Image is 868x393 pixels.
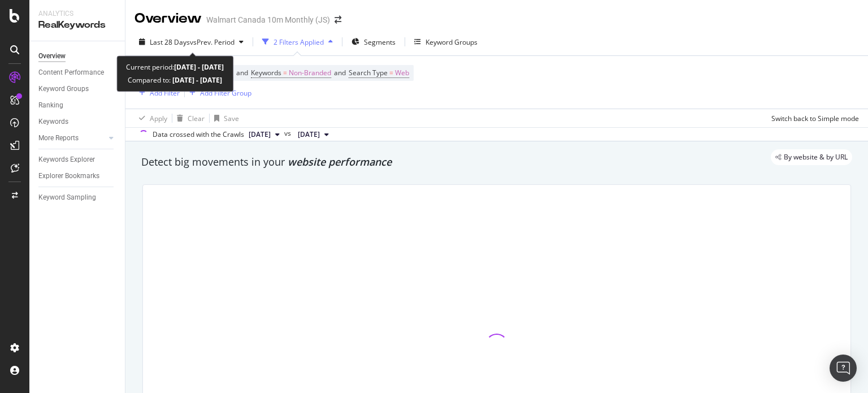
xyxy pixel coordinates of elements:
button: Segments [347,33,400,51]
a: Keywords Explorer [38,154,117,166]
div: Current period: [126,61,224,74]
span: Search Type [349,68,388,77]
button: Save [210,109,239,127]
span: = [389,68,393,77]
div: RealKeywords [38,19,116,32]
button: Clear [172,109,205,127]
span: vs Prev. Period [190,37,235,47]
div: Keywords Explorer [38,154,95,166]
b: [DATE] - [DATE] [171,75,222,85]
div: Apply [150,114,167,123]
span: Non-Branded [289,65,331,81]
span: By website & by URL [784,154,848,161]
button: Last 28 DaysvsPrev. Period [134,33,248,51]
a: Keyword Groups [38,83,117,95]
div: 2 Filters Applied [274,37,324,47]
button: 2 Filters Applied [258,33,337,51]
a: Ranking [38,100,117,111]
span: = [283,68,287,77]
span: Last 28 Days [150,37,190,47]
div: More Reports [38,132,79,144]
a: Content Performance [38,67,117,79]
div: Keywords [38,116,68,128]
button: Keyword Groups [410,33,482,51]
div: Explorer Bookmarks [38,170,99,182]
div: Keyword Sampling [38,192,96,204]
span: and [334,68,346,77]
div: legacy label [771,149,852,165]
a: Keyword Sampling [38,192,117,204]
div: Compared to: [128,74,222,87]
button: Add Filter Group [185,86,251,100]
a: More Reports [38,132,106,144]
span: and [236,68,248,77]
div: Keyword Groups [38,83,89,95]
div: Walmart Canada 10m Monthly (JS) [206,14,330,25]
div: Open Intercom Messenger [830,355,857,382]
div: Analytics [38,9,116,19]
span: vs [284,128,293,139]
div: Clear [188,114,205,123]
button: Apply [134,109,167,127]
a: Overview [38,50,117,62]
span: 2025 Aug. 29th [298,129,320,140]
div: Overview [134,9,202,28]
button: [DATE] [244,128,284,141]
div: Add Filter [150,88,180,98]
button: [DATE] [293,128,333,141]
div: Overview [38,50,66,62]
div: Save [224,114,239,123]
button: Add Filter [134,86,180,100]
div: Data crossed with the Crawls [153,129,244,140]
span: Segments [364,37,396,47]
div: Add Filter Group [200,88,251,98]
a: Keywords [38,116,117,128]
span: Keywords [251,68,281,77]
span: Web [395,65,409,81]
div: Content Performance [38,67,104,79]
div: Switch back to Simple mode [771,114,859,123]
div: arrow-right-arrow-left [335,16,341,24]
div: Keyword Groups [426,37,478,47]
div: Ranking [38,100,63,111]
a: Explorer Bookmarks [38,170,117,182]
button: Switch back to Simple mode [767,109,859,127]
b: [DATE] - [DATE] [174,62,224,72]
span: 2025 Sep. 26th [249,129,271,140]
